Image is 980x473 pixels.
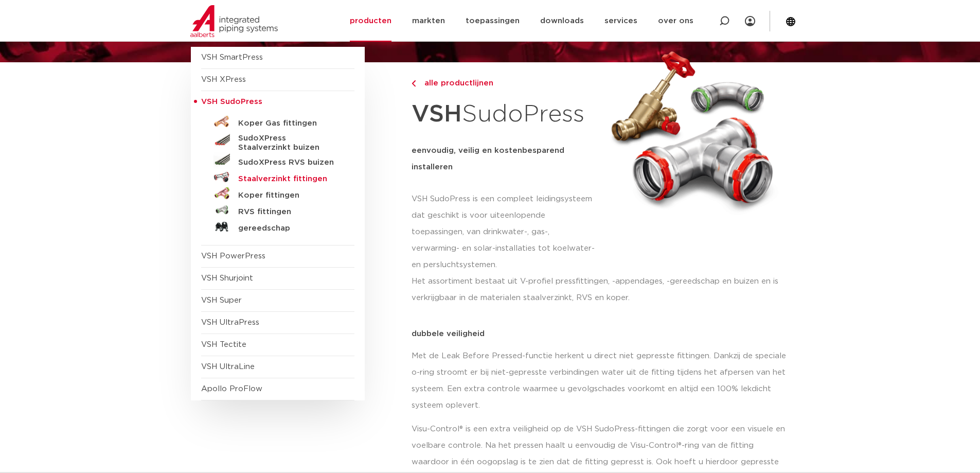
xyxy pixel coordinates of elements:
strong: eenvoudig, veilig en kostenbesparend installeren [412,147,564,171]
h5: Koper Gas fittingen [238,119,340,128]
p: Met de Leak Before Pressed-functie herkent u direct niet gepresste fittingen. Dankzij de speciale... [412,348,790,414]
h5: Koper fittingen [238,191,340,200]
a: VSH Shurjoint [201,274,253,282]
span: alle productlijnen [418,79,493,87]
h5: SudoXPress RVS buizen [238,158,340,167]
p: dubbele veiligheid [412,330,790,338]
a: SudoXPress Staalverzinkt buizen [201,130,354,152]
a: VSH UltraPress [201,319,259,326]
a: VSH SmartPress [201,54,263,61]
a: VSH XPress [201,76,246,83]
span: VSH SudoPress [201,98,262,106]
a: gereedschap [201,218,354,235]
a: alle productlijnen [412,77,598,90]
p: Het assortiment bestaat uit V-profiel pressfittingen, -appendages, -gereedschap en buizen en is v... [412,273,790,306]
a: VSH Super [201,296,242,304]
img: chevron-right.svg [412,80,416,87]
a: VSH Tectite [201,341,246,348]
a: Koper fittingen [201,185,354,202]
h5: SudoXPress Staalverzinkt buizen [238,134,340,152]
a: Koper Gas fittingen [201,113,354,130]
a: Apollo ProFlow [201,385,262,393]
a: SudoXPress RVS buizen [201,152,354,169]
h5: Staalverzinkt fittingen [238,174,340,184]
h5: gereedschap [238,224,340,233]
p: VSH SudoPress is een compleet leidingsysteem dat geschikt is voor uiteenlopende toepassingen, van... [412,191,598,273]
a: VSH PowerPress [201,252,265,260]
a: RVS fittingen [201,202,354,218]
a: Staalverzinkt fittingen [201,169,354,185]
a: VSH UltraLine [201,363,255,371]
strong: VSH [412,102,462,126]
h5: RVS fittingen [238,207,340,217]
h1: SudoPress [412,95,598,134]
